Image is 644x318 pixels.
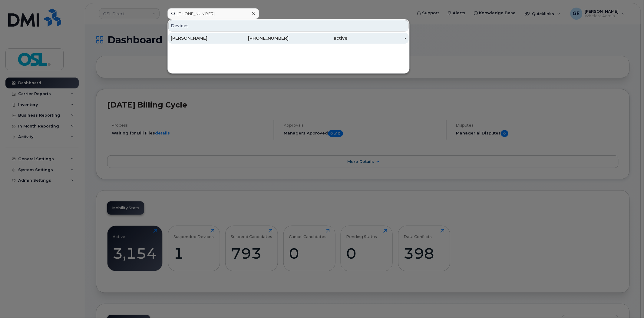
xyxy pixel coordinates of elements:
div: [PHONE_NUMBER] [230,35,289,41]
a: [PERSON_NAME][PHONE_NUMBER]active- [168,33,409,44]
div: active [289,35,348,41]
div: [PERSON_NAME] [171,35,230,41]
div: - [348,35,407,41]
div: Devices [168,20,409,31]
